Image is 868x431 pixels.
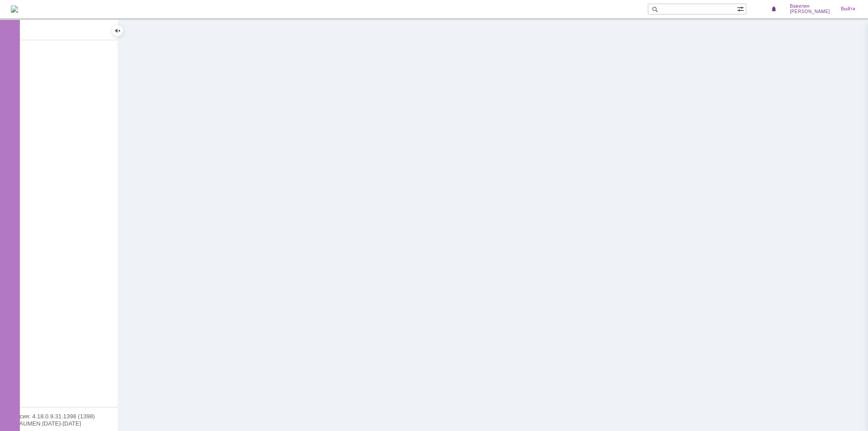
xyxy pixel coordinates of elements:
[112,25,123,36] div: Скрыть меню
[790,4,810,9] span: Вавилин
[737,4,746,13] span: Расширенный поиск
[11,5,18,13] a: Перейти на домашнюю страницу
[9,413,108,419] div: Версия: 4.18.0.9.31.1398 (1398)
[9,421,108,426] div: © NAUMEN [DATE]-[DATE]
[790,9,830,14] span: [PERSON_NAME]
[11,5,18,13] img: logo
